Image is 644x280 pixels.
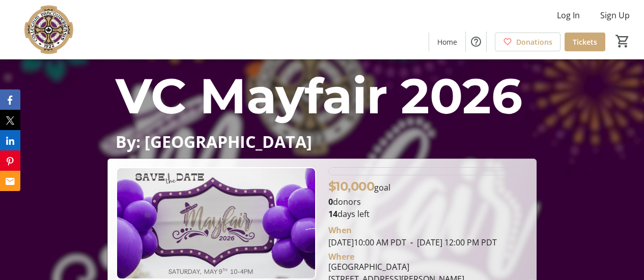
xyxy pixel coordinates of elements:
[600,9,630,21] span: Sign Up
[549,7,588,23] button: Log In
[495,33,561,51] a: Donations
[592,7,638,23] button: Sign Up
[116,66,522,126] span: VC Mayfair 2026
[116,167,316,279] img: Campaign CTA Media Photo
[565,33,605,51] a: Tickets
[328,224,352,236] div: When
[328,261,464,273] div: [GEOGRAPHIC_DATA]
[328,167,528,175] div: 0% of fundraising goal reached
[6,4,97,55] img: VC Parent Association's Logo
[328,177,391,196] p: goal
[429,33,465,51] a: Home
[437,37,457,47] span: Home
[466,32,486,52] button: Help
[613,32,632,50] button: Cart
[328,208,528,220] p: days left
[328,179,375,194] span: $10,000
[328,208,338,220] span: 14
[406,237,417,248] span: -
[557,9,580,21] span: Log In
[116,133,528,150] p: By: [GEOGRAPHIC_DATA]
[516,37,552,47] span: Donations
[406,237,497,248] span: [DATE] 12:00 PM PDT
[573,37,597,47] span: Tickets
[328,237,406,248] span: [DATE] 10:00 AM PDT
[328,253,354,261] div: Where
[328,196,528,208] p: donors
[328,196,333,207] b: 0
